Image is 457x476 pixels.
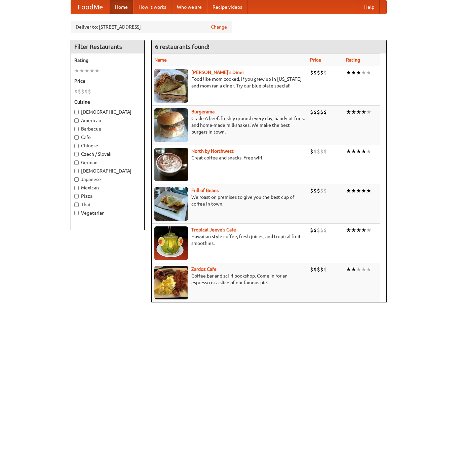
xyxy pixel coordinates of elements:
[361,266,366,273] li: ★
[74,186,79,190] input: Mexican
[89,67,94,74] li: ★
[317,108,320,116] li: $
[361,108,366,116] li: ★
[211,24,227,30] a: Change
[154,226,188,260] img: jeeves.jpg
[154,76,305,89] p: Food like mom cooked, if you grew up in [US_STATE] and mom ran a diner. Try our blue plate special!
[191,188,219,193] b: Full of Beans
[78,88,81,95] li: $
[313,266,317,273] li: $
[74,118,79,123] input: American
[74,134,141,141] label: Cafe
[74,57,141,64] h5: Rating
[317,266,320,273] li: $
[310,57,321,63] a: Price
[310,108,313,116] li: $
[361,148,366,155] li: ★
[74,127,79,131] input: Barbecue
[74,110,79,114] input: [DEMOGRAPHIC_DATA]
[366,266,371,273] li: ★
[74,168,141,174] label: [DEMOGRAPHIC_DATA]
[81,88,84,95] li: $
[346,57,360,63] a: Rating
[84,88,88,95] li: $
[110,0,133,14] a: Home
[361,187,366,194] li: ★
[191,227,236,232] a: Tropical Jeeve's Cafe
[323,226,327,234] li: $
[74,151,141,157] label: Czech / Slovak
[74,211,79,215] input: Vegetarian
[346,226,351,234] li: ★
[356,266,361,273] li: ★
[74,169,79,173] input: [DEMOGRAPHIC_DATA]
[74,78,141,84] h5: Price
[154,194,305,207] p: We roast on premises to give you the best cup of coffee in town.
[323,266,327,273] li: $
[191,70,244,75] a: [PERSON_NAME]'s Diner
[310,187,313,194] li: $
[74,152,79,156] input: Czech / Slovak
[154,57,167,63] a: Name
[74,159,141,166] label: German
[71,21,232,33] div: Deliver to: [STREET_ADDRESS]
[351,187,356,194] li: ★
[310,69,313,76] li: $
[74,144,79,148] input: Chinese
[323,187,327,194] li: $
[191,148,234,154] b: North by Northwest
[74,177,79,182] input: Japanese
[320,148,323,155] li: $
[74,194,79,198] input: Pizza
[154,148,188,181] img: north.jpg
[94,67,100,74] li: ★
[359,0,380,14] a: Help
[366,187,371,194] li: ★
[346,187,351,194] li: ★
[317,187,320,194] li: $
[74,99,141,105] h5: Cuisine
[361,69,366,76] li: ★
[154,154,305,161] p: Great coffee and snacks. Free wifi.
[320,69,323,76] li: $
[320,266,323,273] li: $
[310,148,313,155] li: $
[74,135,79,140] input: Cafe
[154,69,188,103] img: sallys.jpg
[356,187,361,194] li: ★
[346,108,351,116] li: ★
[74,201,141,208] label: Thai
[323,69,327,76] li: $
[356,148,361,155] li: ★
[74,210,141,216] label: Vegetarian
[74,176,141,183] label: Japanese
[320,108,323,116] li: $
[366,226,371,234] li: ★
[310,266,313,273] li: $
[346,69,351,76] li: ★
[356,69,361,76] li: ★
[346,148,351,155] li: ★
[317,226,320,234] li: $
[351,266,356,273] li: ★
[172,0,207,14] a: Who we are
[74,203,79,207] input: Thai
[154,272,305,286] p: Coffee bar and sci-fi bookshop. Come in for an espresso or a slice of our famous pie.
[84,67,89,74] li: ★
[313,148,317,155] li: $
[74,125,141,132] label: Barbecue
[191,109,215,114] b: Burgerama
[154,108,188,142] img: burgerama.jpg
[323,148,327,155] li: $
[74,88,78,95] li: $
[356,108,361,116] li: ★
[74,109,141,115] label: [DEMOGRAPHIC_DATA]
[191,266,217,272] a: Zardoz Cafe
[356,226,361,234] li: ★
[71,0,110,14] a: FoodMe
[366,148,371,155] li: ★
[310,226,313,234] li: $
